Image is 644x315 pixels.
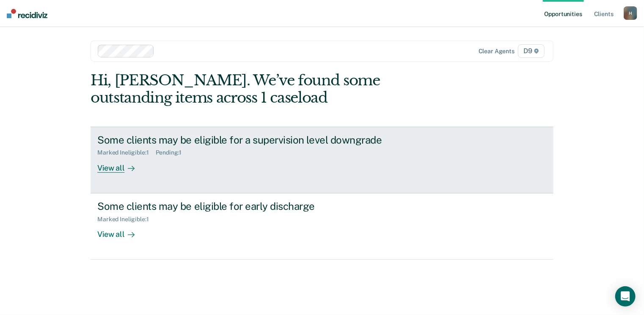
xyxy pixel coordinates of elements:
[97,223,145,239] div: View all
[479,48,515,55] div: Clear agents
[518,44,545,58] span: D9
[156,149,189,156] div: Pending : 1
[97,134,394,146] div: Some clients may be eligible for a supervision level downgrade
[91,193,553,260] a: Some clients may be eligible for early dischargeMarked Ineligible:1View all
[97,200,394,212] div: Some clients may be eligible for early discharge
[97,216,155,223] div: Marked Ineligible : 1
[91,127,553,193] a: Some clients may be eligible for a supervision level downgradeMarked Ineligible:1Pending:1View all
[97,149,155,156] div: Marked Ineligible : 1
[615,286,636,307] div: Open Intercom Messenger
[624,6,637,20] button: H
[7,9,47,18] img: Recidiviz
[97,156,145,173] div: View all
[91,72,461,106] div: Hi, [PERSON_NAME]. We’ve found some outstanding items across 1 caseload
